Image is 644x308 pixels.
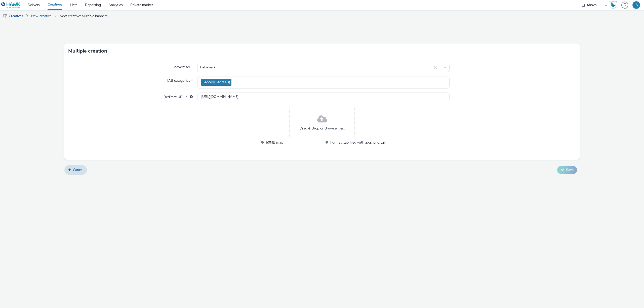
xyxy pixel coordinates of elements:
button: Save [557,166,577,174]
span: Format: .zip filed with .jpg, .png, .gif [330,140,386,145]
span: 50MB max [266,140,321,145]
a: Cancel [64,165,87,175]
input: url... [197,93,450,101]
a: New creative [29,10,54,22]
div: IA [634,1,638,9]
img: Hawk Academy [609,1,617,9]
label: Advertiser * [172,63,195,70]
div: URL will be used as a validation URL with some SSPs and it will be the redirection URL of your cr... [187,95,193,100]
a: Hawk Academy [609,1,619,9]
span: Save [566,167,574,172]
a: New creative: Multiple banners [57,10,110,22]
img: undefined Logo [1,2,21,8]
span: Grocery Stores [203,80,226,84]
h3: Multiple creation [68,47,107,55]
img: mobile [3,14,8,19]
label: IAB categories * [165,76,195,83]
label: Redirect URL * [162,93,195,100]
span: Cancel [73,167,83,172]
span: Drag & Drop or Browse files. [300,126,345,131]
